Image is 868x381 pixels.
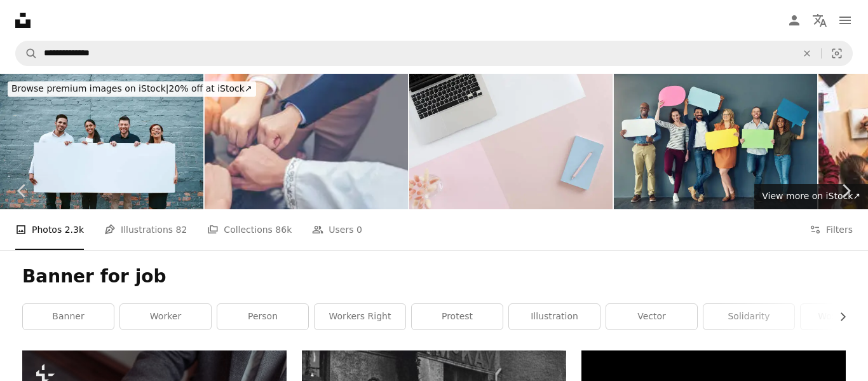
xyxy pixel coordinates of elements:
form: Find visuals sitewide [15,41,853,66]
a: banner [23,304,114,329]
button: Search Unsplash [16,41,37,66]
a: illustration [509,304,600,329]
h1: Banner for job [22,265,846,288]
a: Log in / Sign up [782,8,807,33]
a: Home — Unsplash [15,13,31,28]
a: person [217,304,308,329]
span: 82 [176,223,187,237]
a: Collections 86k [207,209,292,250]
img: You have a voice [614,74,817,209]
img: View from above of home office desk with laptop, flowers and leaves on pastel pink background. Bl... [409,74,613,209]
button: Menu [832,8,858,33]
span: 0 [356,223,362,237]
a: View more on iStock↗ [754,184,868,209]
a: Users 0 [312,209,362,250]
a: protest [412,304,503,329]
img: Banner Diverse multiethnic Partners hands together teamwork group of multi racial people meeting ... [205,74,408,209]
a: Next [824,130,868,252]
button: Visual search [822,41,852,66]
a: Illustrations 82 [104,209,187,250]
button: Clear [793,41,821,66]
a: solidarity [703,304,794,329]
div: 20% off at iStock ↗ [8,81,256,97]
button: Language [807,8,832,33]
a: worker [120,304,211,329]
button: scroll list to the right [831,304,846,329]
a: vector [606,304,697,329]
button: Filters [810,209,853,250]
span: Browse premium images on iStock | [11,83,168,94]
span: 86k [275,223,292,237]
a: workers right [315,304,405,329]
span: View more on iStock ↗ [762,191,860,201]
